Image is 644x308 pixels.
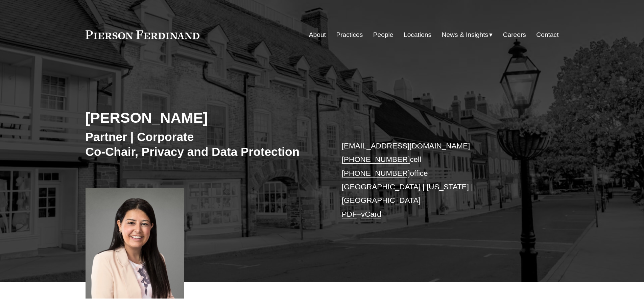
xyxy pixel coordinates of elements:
span: News & Insights [442,29,488,41]
a: About [309,28,326,41]
a: [PHONE_NUMBER] [342,169,410,177]
h2: [PERSON_NAME] [86,109,322,126]
a: Locations [404,28,431,41]
a: PDF [342,210,357,218]
a: Careers [503,28,526,41]
h3: Partner | Corporate Co-Chair, Privacy and Data Protection [86,129,322,159]
a: vCard [361,210,381,218]
a: Contact [536,28,558,41]
p: cell office [GEOGRAPHIC_DATA] | [US_STATE] | [GEOGRAPHIC_DATA] – [342,139,539,221]
a: People [373,28,393,41]
a: [EMAIL_ADDRESS][DOMAIN_NAME] [342,142,470,150]
a: [PHONE_NUMBER] [342,155,410,164]
a: Practices [336,28,363,41]
a: folder dropdown [442,28,493,41]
